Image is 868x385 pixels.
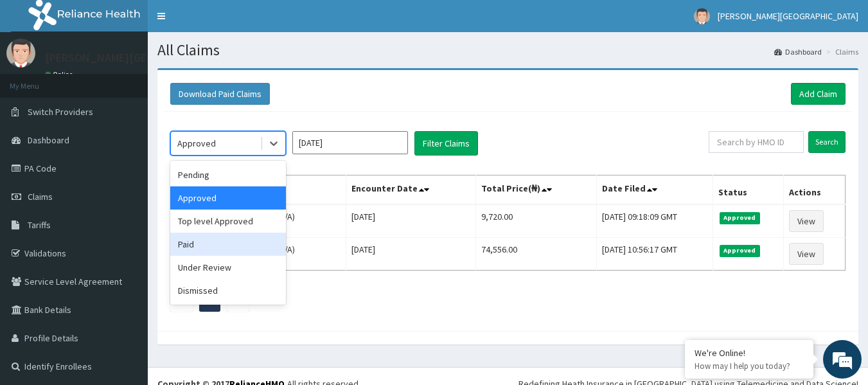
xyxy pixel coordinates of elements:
li: Claims [823,46,858,57]
input: Search by HMO ID [709,131,804,153]
span: Switch Providers [28,106,93,118]
td: [DATE] 09:18:09 GMT [596,204,713,238]
span: Approved [720,212,760,224]
th: Encounter Date [346,175,476,205]
div: Minimize live chat window [211,6,242,37]
img: d_794563401_company_1708531726252_794563401 [24,64,52,96]
span: We're online! [75,112,177,242]
th: Total Price(₦) [476,175,597,205]
div: Under Review [170,256,286,279]
th: Date Filed [596,175,713,205]
a: View [789,210,824,232]
h1: All Claims [157,42,858,58]
div: Chat with us now [67,72,216,89]
span: Tariffs [28,219,51,231]
div: We're Online! [695,347,804,359]
th: Actions [784,175,846,205]
input: Select Month and Year [292,131,408,154]
a: View [789,243,824,265]
div: Pending [170,163,286,186]
input: Search [808,131,846,153]
td: [DATE] 10:56:17 GMT [596,238,713,271]
p: [PERSON_NAME][GEOGRAPHIC_DATA] [45,52,235,64]
div: Dismissed [170,279,286,302]
span: Approved [720,245,760,256]
div: Approved [177,137,216,150]
th: Status [713,175,783,205]
span: [PERSON_NAME][GEOGRAPHIC_DATA] [718,10,858,22]
img: User Image [6,39,35,67]
button: Download Paid Claims [170,83,270,105]
td: 74,556.00 [476,238,597,271]
button: Filter Claims [414,131,478,156]
img: User Image [694,8,710,24]
a: Add Claim [791,83,846,105]
textarea: Type your message and hit 'Enter' [6,252,245,297]
div: Paid [170,233,286,256]
div: Approved [170,186,286,210]
div: Top level Approved [170,210,286,233]
span: Claims [28,191,53,202]
a: Online [45,70,76,79]
td: [DATE] [346,238,476,271]
a: Dashboard [774,46,822,57]
p: How may I help you today? [695,361,804,372]
td: 9,720.00 [476,204,597,238]
span: Dashboard [28,134,69,146]
td: [DATE] [346,204,476,238]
